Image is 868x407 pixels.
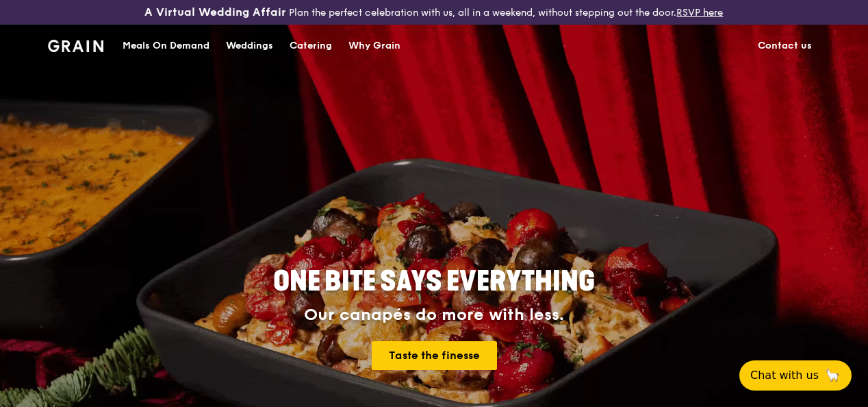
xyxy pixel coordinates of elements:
a: RSVP here [676,7,723,18]
a: GrainGrain [48,24,103,65]
a: Why Grain [340,25,409,66]
h3: A Virtual Wedding Affair [144,5,286,19]
img: Grain [48,40,103,52]
a: Taste the finesse [372,341,497,370]
div: Why Grain [348,25,400,66]
span: ONE BITE SAYS EVERYTHING [273,265,595,298]
div: Plan the perfect celebration with us, all in a weekend, without stepping out the door. [144,5,723,19]
span: 🦙 [824,367,841,384]
div: Catering [290,25,332,66]
div: Meals On Demand [123,25,209,66]
div: Our canapés do more with less. [188,306,680,325]
button: Chat with us🦙 [739,360,852,391]
span: Chat with us [750,367,819,384]
a: Weddings [218,25,281,66]
a: Catering [281,25,340,66]
a: Contact us [750,25,820,66]
div: Weddings [226,25,273,66]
